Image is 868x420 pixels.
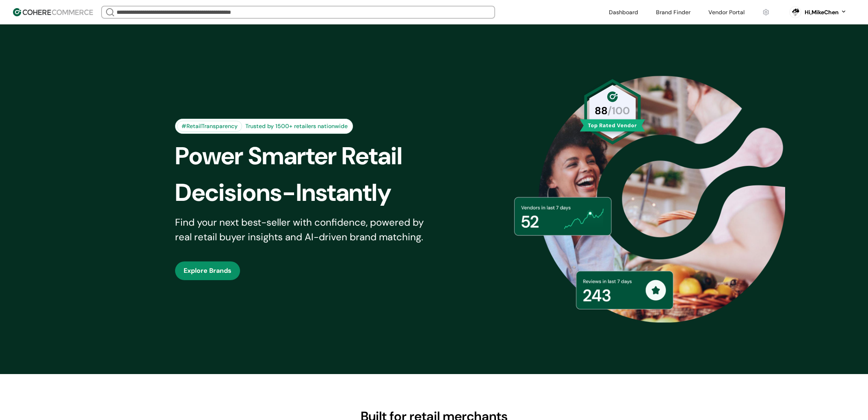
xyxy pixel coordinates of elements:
[175,261,240,280] button: Explore Brands
[175,215,434,244] div: Find your next best-seller with confidence, powered by real retail buyer insights and AI-driven b...
[177,121,242,132] div: #RetailTransparency
[805,8,839,17] div: Hi, MikeChen
[805,8,847,17] button: Hi,MikeChen
[175,138,448,174] div: Power Smarter Retail
[789,6,801,18] svg: 0 percent
[175,174,448,211] div: Decisions-Instantly
[13,8,93,16] img: Cohere Logo
[242,122,351,131] div: Trusted by 1500+ retailers nationwide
